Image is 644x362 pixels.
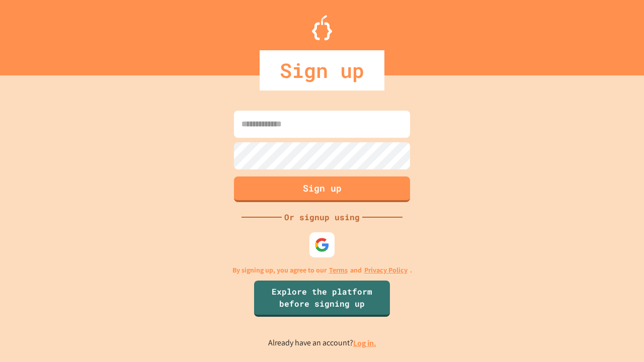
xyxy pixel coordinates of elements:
[234,176,410,202] button: Sign up
[254,281,390,317] a: Explore the platform before signing up
[268,337,376,349] p: Already have an account?
[353,338,376,348] a: Log in.
[312,15,332,40] img: Logo.svg
[329,265,348,276] a: Terms
[314,237,330,252] img: google-icon.svg
[364,265,408,276] a: Privacy Policy
[282,211,362,223] div: Or signup using
[232,265,412,276] p: By signing up, you agree to our and .
[260,50,384,90] div: Sign up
